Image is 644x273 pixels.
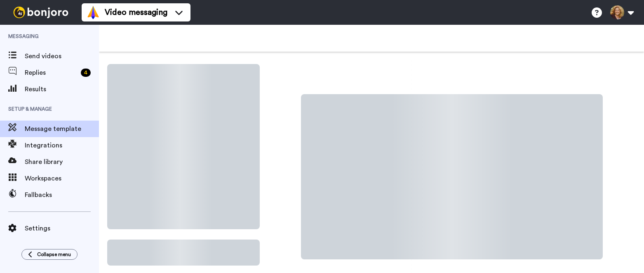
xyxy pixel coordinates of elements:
[87,6,100,19] img: vm-color.svg
[37,251,71,258] span: Collapse menu
[25,124,99,134] span: Message template
[25,223,99,233] span: Settings
[81,69,91,77] div: 4
[105,7,167,18] span: Video messaging
[25,157,99,167] span: Share library
[25,173,99,183] span: Workspaces
[21,249,78,260] button: Collapse menu
[10,7,72,18] img: bj-logo-header-white.svg
[25,68,78,78] span: Replies
[25,51,99,61] span: Send videos
[25,84,99,94] span: Results
[25,140,99,150] span: Integrations
[25,190,99,200] span: Fallbacks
